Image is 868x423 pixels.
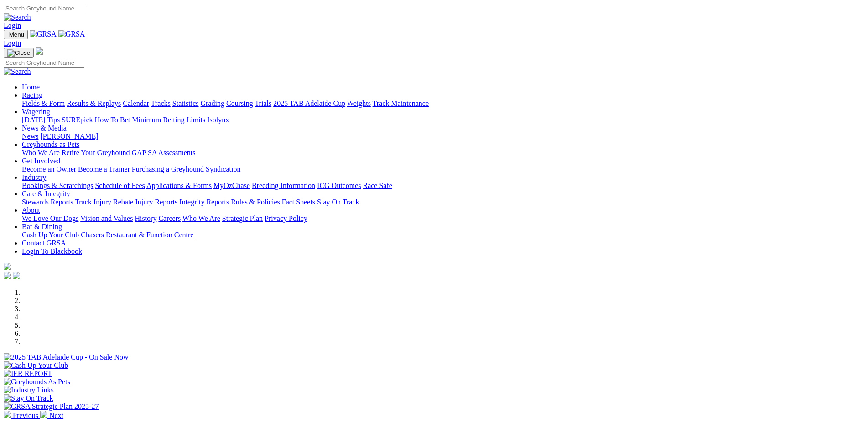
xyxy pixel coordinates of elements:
a: Become a Trainer [78,165,130,173]
a: Tracks [151,99,171,107]
a: Syndication [206,165,240,173]
a: Wagering [22,108,50,115]
a: Injury Reports [135,198,177,206]
a: Integrity Reports [179,198,229,206]
a: GAP SA Assessments [132,149,196,157]
div: Industry [22,182,864,190]
img: Stay On Track [4,394,53,402]
a: MyOzChase [213,182,250,189]
a: Calendar [123,99,149,107]
a: Strategic Plan [222,214,263,222]
a: Stewards Reports [22,198,73,206]
img: GRSA [30,30,57,38]
input: Search [4,4,84,13]
a: Minimum Betting Limits [132,116,205,124]
img: twitter.svg [13,272,20,279]
div: Get Involved [22,165,864,173]
a: 2025 TAB Adelaide Cup [273,99,345,107]
a: Coursing [226,99,253,107]
a: Privacy Policy [265,214,307,222]
img: Close [7,49,30,57]
a: News & Media [22,124,67,132]
a: Fact Sheets [282,198,315,206]
img: 2025 TAB Adelaide Cup - On Sale Now [4,353,129,361]
img: Search [4,68,31,76]
a: Bookings & Scratchings [22,182,93,189]
img: Cash Up Your Club [4,361,68,370]
a: Cash Up Your Club [22,231,79,239]
img: chevron-right-pager-white.svg [40,411,47,418]
a: Grading [201,99,224,107]
a: Track Injury Rebate [75,198,133,206]
a: [PERSON_NAME] [40,132,98,140]
button: Toggle navigation [4,48,34,58]
a: Become an Owner [22,165,76,173]
a: Applications & Forms [146,182,212,189]
a: Who We Are [182,214,220,222]
div: Care & Integrity [22,198,864,206]
img: Search [4,13,31,21]
div: Greyhounds as Pets [22,149,864,157]
span: Menu [9,31,24,38]
a: Racing [22,91,42,99]
a: Previous [4,412,40,419]
a: Race Safe [363,182,392,189]
div: Wagering [22,116,864,124]
img: Greyhounds As Pets [4,378,70,386]
a: Track Maintenance [373,99,429,107]
img: chevron-left-pager-white.svg [4,411,11,418]
a: Statistics [172,99,199,107]
a: Retire Your Greyhound [62,149,130,157]
a: Contact GRSA [22,239,66,247]
a: How To Bet [95,116,130,124]
a: Home [22,83,40,91]
a: Chasers Restaurant & Function Centre [81,231,193,239]
a: Isolynx [207,116,229,124]
a: About [22,206,40,214]
div: About [22,214,864,223]
a: Trials [255,99,271,107]
span: Next [49,412,63,419]
img: GRSA Strategic Plan 2025-27 [4,402,99,411]
a: Fields & Form [22,99,65,107]
a: Login [4,39,21,47]
a: Schedule of Fees [95,182,145,189]
img: IER REPORT [4,370,52,378]
a: Results & Replays [67,99,121,107]
a: Breeding Information [252,182,315,189]
a: Next [40,412,63,419]
a: Vision and Values [80,214,133,222]
a: Rules & Policies [231,198,280,206]
span: Previous [13,412,38,419]
a: Weights [347,99,371,107]
a: Care & Integrity [22,190,70,198]
a: [DATE] Tips [22,116,60,124]
div: Racing [22,99,864,108]
a: SUREpick [62,116,93,124]
a: Greyhounds as Pets [22,141,79,148]
div: Bar & Dining [22,231,864,239]
a: Who We Are [22,149,60,157]
img: logo-grsa-white.png [36,47,43,55]
button: Toggle navigation [4,30,28,39]
a: Login [4,21,21,29]
a: Bar & Dining [22,223,62,230]
a: Careers [158,214,181,222]
img: Industry Links [4,386,54,394]
a: History [135,214,156,222]
img: facebook.svg [4,272,11,279]
a: Stay On Track [317,198,359,206]
a: We Love Our Dogs [22,214,78,222]
input: Search [4,58,84,68]
img: logo-grsa-white.png [4,263,11,270]
a: Get Involved [22,157,60,165]
a: News [22,132,38,140]
a: Login To Blackbook [22,247,82,255]
a: Industry [22,173,46,181]
img: GRSA [58,30,85,38]
div: News & Media [22,132,864,141]
a: ICG Outcomes [317,182,361,189]
a: Purchasing a Greyhound [132,165,204,173]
